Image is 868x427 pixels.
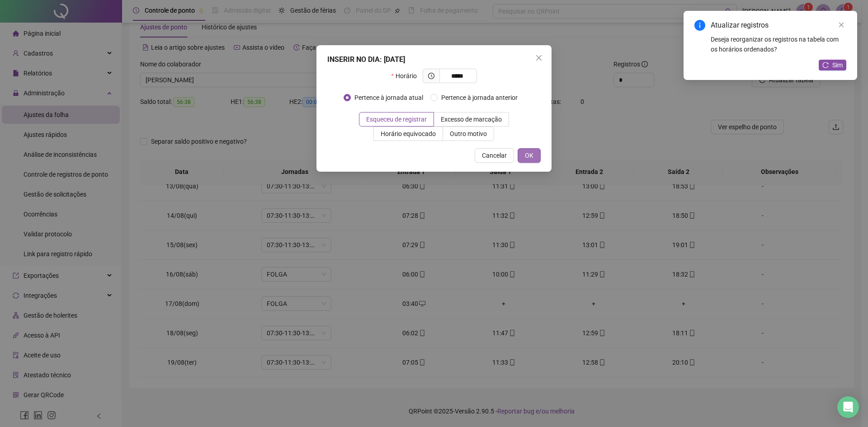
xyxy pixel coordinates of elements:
[694,20,705,31] span: info-circle
[441,116,502,123] span: Excesso de marcação
[837,396,859,418] div: Open Intercom Messenger
[838,22,844,28] span: close
[822,62,829,68] span: reload
[711,34,846,54] div: Deseja reorganizar os registros na tabela com os horários ordenados?
[525,150,533,160] span: OK
[428,73,434,79] span: clock-circle
[518,148,541,163] button: OK
[475,148,514,163] button: Cancelar
[482,150,507,160] span: Cancelar
[819,60,846,70] button: Sim
[532,51,546,65] button: Close
[438,93,521,103] span: Pertence à jornada anterior
[450,130,487,137] span: Outro motivo
[832,60,843,70] span: Sim
[381,130,436,137] span: Horário equivocado
[391,69,422,83] label: Horário
[366,116,427,123] span: Esqueceu de registrar
[535,54,542,61] span: close
[351,93,427,103] span: Pertence à jornada atual
[711,20,846,31] div: Atualizar registros
[836,20,846,30] a: Close
[327,54,541,65] div: INSERIR NO DIA : [DATE]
